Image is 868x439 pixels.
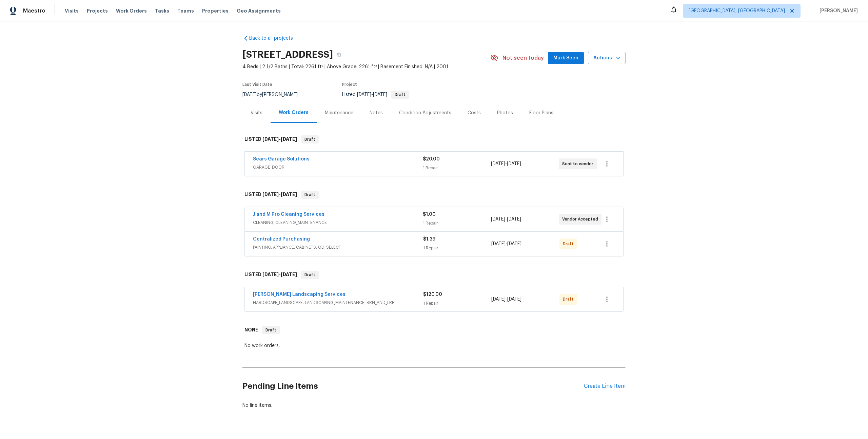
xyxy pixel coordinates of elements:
[529,110,553,116] div: Floor Plans
[507,242,521,246] span: [DATE]
[491,297,506,302] span: [DATE]
[373,92,387,97] span: [DATE]
[177,7,194,14] span: Teams
[244,271,297,279] h6: LISTED
[562,216,601,223] span: Vendor Accepted
[357,92,387,97] span: -
[302,136,318,143] span: Draft
[423,165,491,171] div: 1 Repair
[202,7,229,14] span: Properties
[502,55,544,61] span: Not seen today
[262,137,279,141] span: [DATE]
[262,192,279,197] span: [DATE]
[242,184,626,206] div: LISTED [DATE]-[DATE]Draft
[423,292,442,297] span: $120.00
[392,93,408,97] span: Draft
[65,7,79,14] span: Visits
[262,192,297,197] span: -
[491,241,521,247] span: -
[468,110,481,116] div: Costs
[242,82,272,87] span: Last Visit Date
[281,272,297,277] span: [DATE]
[423,237,435,242] span: $1.39
[23,7,45,14] span: Maestro
[423,157,440,161] span: $20.00
[262,272,279,277] span: [DATE]
[563,296,576,303] span: Draft
[491,296,521,303] span: -
[242,35,308,42] a: Back to all projects
[507,161,521,166] span: [DATE]
[262,137,297,141] span: -
[588,52,626,64] button: Actions
[423,220,491,227] div: 1 Repair
[423,212,436,217] span: $1.00
[242,63,490,70] span: 4 Beds | 2 1/2 Baths | Total: 2261 ft² | Above Grade: 2261 ft² | Basement Finished: N/A | 2001
[689,7,785,14] span: [GEOGRAPHIC_DATA], [GEOGRAPHIC_DATA]
[548,52,584,64] button: Mark Seen
[242,91,306,99] div: by [PERSON_NAME]
[333,49,345,61] button: Copy Address
[563,241,576,247] span: Draft
[242,402,626,409] div: No line items.
[553,54,578,62] span: Mark Seen
[244,191,297,199] h6: LISTED
[242,370,584,402] h2: Pending Line Items
[593,54,620,62] span: Actions
[242,264,626,286] div: LISTED [DATE]-[DATE]Draft
[237,7,281,14] span: Geo Assignments
[253,237,310,242] a: Centralized Purchasing
[244,342,624,349] div: No work orders.
[253,299,423,306] span: HARDSCAPE_LANDSCAPE, LANDSCAPING_MAINTENANCE, BRN_AND_LRR
[281,192,297,197] span: [DATE]
[423,245,491,251] div: 1 Repair
[342,92,409,97] span: Listed
[281,137,297,141] span: [DATE]
[562,160,596,167] span: Sent to vendor
[251,110,262,116] div: Visits
[242,319,626,341] div: NONE Draft
[302,271,318,278] span: Draft
[423,300,491,307] div: 1 Repair
[491,216,521,223] span: -
[242,51,333,58] h2: [STREET_ADDRESS]
[253,292,346,297] a: [PERSON_NAME] Landscaping Services
[116,7,147,14] span: Work Orders
[507,217,521,222] span: [DATE]
[342,82,357,87] span: Project
[155,8,169,13] span: Tasks
[817,7,858,14] span: [PERSON_NAME]
[399,110,451,116] div: Condition Adjustments
[370,110,383,116] div: Notes
[242,129,626,150] div: LISTED [DATE]-[DATE]Draft
[279,109,309,116] div: Work Orders
[491,160,521,167] span: -
[244,326,258,334] h6: NONE
[325,110,353,116] div: Maintenance
[262,272,297,277] span: -
[253,219,423,226] span: CLEANING, CLEANING_MAINTENANCE
[491,242,506,246] span: [DATE]
[302,191,318,198] span: Draft
[242,92,257,97] span: [DATE]
[491,161,505,166] span: [DATE]
[263,327,279,333] span: Draft
[253,212,324,217] a: J and M Pro Cleaning Services
[497,110,513,116] div: Photos
[491,217,505,222] span: [DATE]
[253,164,423,171] span: GARAGE_DOOR
[507,297,521,302] span: [DATE]
[87,7,108,14] span: Projects
[244,135,297,144] h6: LISTED
[253,244,423,251] span: PAINTING, APPLIANCE, CABINETS, OD_SELECT
[584,383,626,389] div: Create Line Item
[253,157,310,161] a: Sears Garage Solutions
[357,92,371,97] span: [DATE]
